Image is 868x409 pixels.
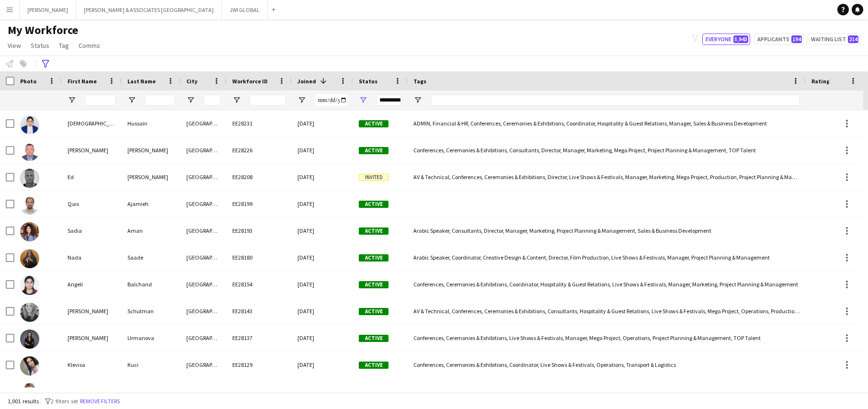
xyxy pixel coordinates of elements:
[186,78,197,85] span: City
[408,110,806,136] div: ADMIN, Financial & HR, Conferences, Ceremonies & Exhibitions, Coordinator, Hospitality & Guest Re...
[702,34,750,45] button: Everyone5,943
[292,298,353,324] div: [DATE]
[408,352,806,378] div: Conferences, Ceremonies & Exhibitions, Coordinator, Live Shows & Festivals, Operations, Transport...
[122,271,181,297] div: Balchand
[79,41,100,50] span: Comms
[791,35,802,43] span: 194
[359,96,367,104] button: Open Filter Menu
[413,78,426,85] span: Tags
[20,115,39,134] img: Hafsah Hussain
[359,227,388,235] span: Active
[222,0,268,19] button: JWI GLOBAL
[431,94,800,106] input: Tags Filter Input
[292,271,353,297] div: [DATE]
[20,383,39,402] img: Lylia Fekkane
[292,352,353,378] div: [DATE]
[733,35,748,43] span: 5,943
[292,325,353,351] div: [DATE]
[62,110,122,136] div: [DEMOGRAPHIC_DATA]
[68,96,76,104] button: Open Filter Menu
[227,110,292,136] div: EE28231
[408,164,806,190] div: AV & Technical, Conferences, Ceremonies & Exhibitions, Director, Live Shows & Festivals, Manager,...
[413,96,422,104] button: Open Filter Menu
[62,217,122,244] div: Sadia
[227,352,292,378] div: EE28129
[227,137,292,163] div: EE28226
[122,298,181,324] div: Schutman
[31,41,49,50] span: Status
[181,271,227,297] div: [GEOGRAPHIC_DATA]
[181,244,227,271] div: [GEOGRAPHIC_DATA]
[127,96,136,104] button: Open Filter Menu
[227,298,292,324] div: EE28143
[181,137,227,163] div: [GEOGRAPHIC_DATA]
[408,244,806,271] div: Arabic Speaker, Coordinator, Creative Design & Content, Director, Film Production, Live Shows & F...
[20,329,39,349] img: Alexandra Urmanova
[62,378,122,405] div: [PERSON_NAME]
[78,396,122,407] button: Remove filters
[62,352,122,378] div: Klevisa
[20,0,76,19] button: [PERSON_NAME]
[292,217,353,244] div: [DATE]
[122,378,181,405] div: Fekkane
[359,335,388,342] span: Active
[754,34,804,45] button: Applicants194
[408,378,806,405] div: Conferences, Ceremonies & Exhibitions, Live Shows & Festivals, Manager, Transport & Logistics
[186,96,195,104] button: Open Filter Menu
[227,217,292,244] div: EE28193
[227,271,292,297] div: EE28154
[62,271,122,297] div: Angeli
[315,94,347,106] input: Joined Filter Input
[122,244,181,271] div: Saade
[62,164,122,190] div: Ed
[227,244,292,271] div: EE28180
[181,164,227,190] div: [GEOGRAPHIC_DATA]
[181,325,227,351] div: [GEOGRAPHIC_DATA]
[59,41,69,50] span: Tag
[227,325,292,351] div: EE28137
[292,164,353,190] div: [DATE]
[51,398,78,405] span: 2 filters set
[62,325,122,351] div: [PERSON_NAME]
[359,78,377,85] span: Status
[359,174,388,181] span: Invited
[145,94,175,106] input: Last Name Filter Input
[292,191,353,217] div: [DATE]
[808,34,860,45] button: Waiting list214
[297,96,306,104] button: Open Filter Menu
[232,96,241,104] button: Open Filter Menu
[408,325,806,351] div: Conferences, Ceremonies & Exhibitions, Live Shows & Festivals, Manager, Mega Project, Operations,...
[20,195,39,215] img: Qais Ajamieh
[232,78,268,85] span: Workforce ID
[122,110,181,136] div: Hussain
[359,254,388,261] span: Active
[20,78,36,85] span: Photo
[127,78,156,85] span: Last Name
[20,249,39,268] img: Nada Saade
[122,325,181,351] div: Urmanova
[250,94,286,106] input: Workforce ID Filter Input
[227,164,292,190] div: EE28208
[75,39,104,52] a: Comms
[40,58,51,69] app-action-btn: Advanced filters
[811,78,830,85] span: Rating
[227,378,292,405] div: EE28127
[359,147,388,154] span: Active
[359,120,388,127] span: Active
[181,217,227,244] div: [GEOGRAPHIC_DATA]
[68,78,97,85] span: First Name
[359,201,388,208] span: Active
[181,191,227,217] div: [GEOGRAPHIC_DATA]
[8,23,78,37] span: My Workforce
[181,352,227,378] div: [GEOGRAPHIC_DATA]
[408,271,806,297] div: Conferences, Ceremonies & Exhibitions, Coordinator, Hospitality & Guest Relations, Live Shows & F...
[359,362,388,369] span: Active
[62,298,122,324] div: [PERSON_NAME]
[181,378,227,405] div: [GEOGRAPHIC_DATA]
[122,217,181,244] div: Aman
[85,94,116,106] input: First Name Filter Input
[204,94,221,106] input: City Filter Input
[408,217,806,244] div: Arabic Speaker, Consultants, Director, Manager, Marketing, Project Planning & Management, Sales &...
[20,142,39,161] img: Mike Hughes
[62,191,122,217] div: Qais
